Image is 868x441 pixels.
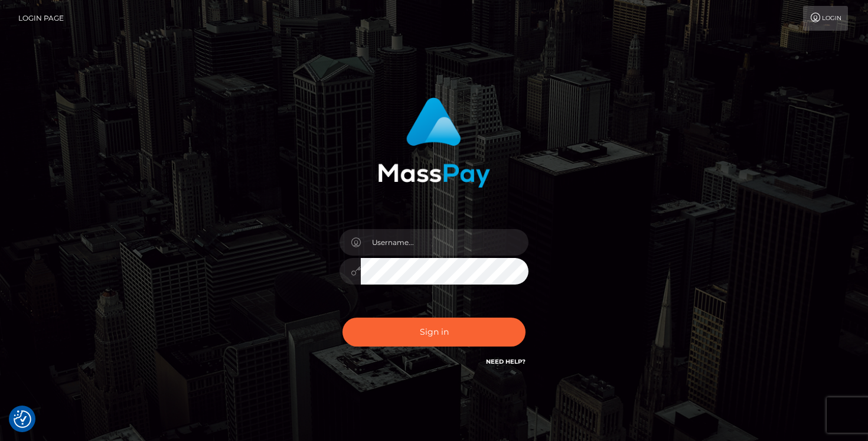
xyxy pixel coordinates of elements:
[378,97,490,188] img: MassPay Login
[803,6,848,31] a: Login
[18,6,64,31] a: Login Page
[14,410,31,428] img: Revisit consent button
[486,358,526,365] a: Need Help?
[361,229,528,256] input: Username...
[14,410,31,428] button: Consent Preferences
[342,318,526,347] button: Sign in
